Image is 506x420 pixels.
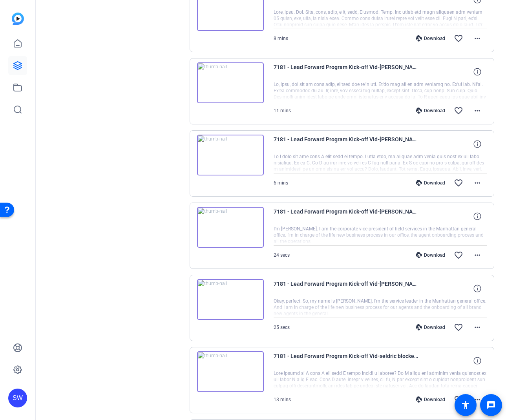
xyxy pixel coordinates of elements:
span: 6 mins [274,180,288,186]
span: 7181 - Lead Forward Program Kick-off Vid-[PERSON_NAME]-2025-09-25-14-07-52-820-0 [274,207,419,226]
div: Download [412,180,449,186]
mat-icon: more_horiz [473,178,482,188]
span: 8 mins [274,36,288,41]
mat-icon: favorite_border [454,34,463,43]
span: 24 secs [274,252,290,258]
mat-icon: favorite_border [454,250,463,260]
mat-icon: favorite_border [454,323,463,332]
mat-icon: accessibility [461,400,470,410]
div: Download [412,108,449,114]
img: thumb-nail [197,207,264,248]
div: Download [412,396,449,403]
span: 13 mins [274,397,291,402]
img: thumb-nail [197,135,264,175]
img: thumb-nail [197,351,264,392]
mat-icon: message [486,400,496,410]
mat-icon: more_horiz [473,106,482,115]
div: Download [412,252,449,258]
div: Download [412,35,449,42]
mat-icon: more_horiz [473,323,482,332]
span: 7181 - Lead Forward Program Kick-off Vid-[PERSON_NAME]-2025-09-25-14-14-19-032-0 [274,62,419,81]
div: SW [8,389,27,407]
span: 11 mins [274,108,291,113]
mat-icon: more_horiz [473,250,482,260]
mat-icon: more_horiz [473,34,482,43]
div: Download [412,324,449,331]
span: 7181 - Lead Forward Program Kick-off Vid-seldric blocker-2025-09-24-11-15-44-074-1 [274,351,419,370]
img: thumb-nail [197,62,264,103]
span: 7181 - Lead Forward Program Kick-off Vid-[PERSON_NAME]-2025-09-25-14-06-02-033-0 [274,279,419,298]
span: 7181 - Lead Forward Program Kick-off Vid-[PERSON_NAME]-2025-09-25-14-08-25-131-0 [274,135,419,153]
mat-icon: favorite_border [454,178,463,188]
mat-icon: more_horiz [473,395,482,404]
mat-icon: favorite_border [454,395,463,404]
img: blue-gradient.svg [12,13,24,25]
mat-icon: favorite_border [454,106,463,115]
span: 25 secs [274,325,290,330]
img: thumb-nail [197,279,264,320]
